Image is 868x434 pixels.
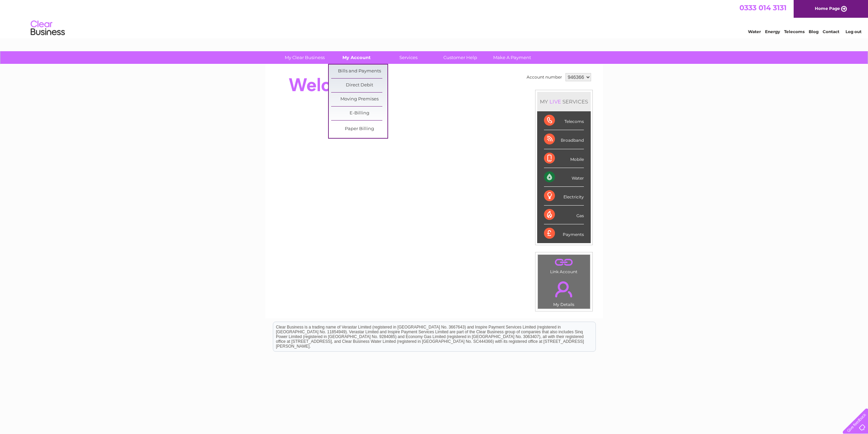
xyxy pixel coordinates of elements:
div: LIVE [548,98,562,105]
a: Make A Payment [484,51,540,64]
a: Energy [765,29,780,34]
div: MY SERVICES [537,92,591,111]
a: . [540,256,588,268]
div: Clear Business is a trading name of Verastar Limited (registered in [GEOGRAPHIC_DATA] No. 3667643... [273,4,595,33]
a: Water [748,29,761,34]
div: Electricity [544,187,584,206]
a: Telecoms [784,29,805,34]
a: . [540,277,588,301]
a: Moving Premises [331,93,387,106]
a: Paper Billing [331,122,387,136]
a: Blog [809,29,819,34]
a: Customer Help [432,51,488,64]
a: Bills and Payments [331,65,387,78]
div: Broadband [544,130,584,149]
td: Account number [525,71,564,83]
a: Log out [845,29,862,34]
td: My Details [538,276,590,309]
div: Water [544,168,584,187]
a: My Account [328,51,385,64]
div: Payments [544,224,584,243]
a: Services [380,51,437,64]
td: Link Account [538,254,590,276]
div: Telecoms [544,111,584,130]
a: E-Billing [331,107,387,120]
div: Mobile [544,149,584,168]
a: 0333 014 3131 [739,3,786,12]
div: Gas [544,206,584,224]
a: Direct Debit [331,79,387,92]
a: My Clear Business [277,51,333,64]
a: Contact [823,29,839,34]
img: logo.png [30,18,65,39]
